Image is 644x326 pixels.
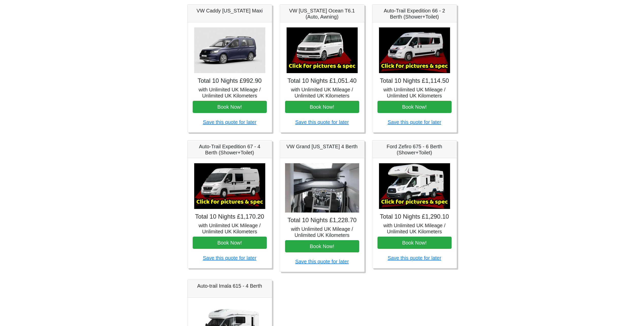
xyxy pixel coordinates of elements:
[193,237,267,249] button: Book Now!
[285,217,359,224] h4: Total 10 Nights £1,228.70
[285,8,359,20] h5: VW [US_STATE] Ocean T6.1 (Auto, Awning)
[285,226,359,238] h5: with Unlimited UK Mileage / Unlimited UK Kilometers
[377,8,452,20] h5: Auto-Trail Expedition 66 - 2 Berth (Shower+Toilet)
[194,163,265,209] img: Auto-Trail Expedition 67 - 4 Berth (Shower+Toilet)
[193,283,267,289] h5: Auto-trail Imala 615 - 4 Berth
[285,143,359,150] h5: VW Grand [US_STATE] 4 Berth
[377,101,452,113] button: Book Now!
[285,240,359,252] button: Book Now!
[285,101,359,113] button: Book Now!
[287,27,358,73] img: VW California Ocean T6.1 (Auto, Awning)
[203,119,256,125] a: Save this quote for later
[193,143,267,156] h5: Auto-Trail Expedition 67 - 4 Berth (Shower+Toilet)
[193,222,267,235] h5: with Unlimited UK Mileage / Unlimited UK Kilometers
[203,255,256,261] a: Save this quote for later
[285,163,359,213] img: VW Grand California 4 Berth
[377,237,452,249] button: Book Now!
[285,77,359,85] h4: Total 10 Nights £1,051.40
[194,27,265,73] img: VW Caddy California Maxi
[193,77,267,85] h4: Total 10 Nights £992.90
[377,77,452,85] h4: Total 10 Nights £1,114.50
[193,213,267,220] h4: Total 10 Nights £1,170.20
[379,163,450,209] img: Ford Zefiro 675 - 6 Berth (Shower+Toilet)
[377,87,452,99] h5: with Unlimited UK Mileage / Unlimited UK Kilometers
[388,119,441,125] a: Save this quote for later
[388,255,441,261] a: Save this quote for later
[377,143,452,156] h5: Ford Zefiro 675 - 6 Berth (Shower+Toilet)
[377,213,452,220] h4: Total 10 Nights £1,290.10
[295,259,349,264] a: Save this quote for later
[295,119,349,125] a: Save this quote for later
[193,101,267,113] button: Book Now!
[285,87,359,99] h5: with Unlimited UK Mileage / Unlimited UK Kilometers
[379,27,450,73] img: Auto-Trail Expedition 66 - 2 Berth (Shower+Toilet)
[193,8,267,14] h5: VW Caddy [US_STATE] Maxi
[377,222,452,235] h5: with Unlimited UK Mileage / Unlimited UK Kilometers
[193,87,267,99] h5: with Unlimited UK Mileage / Unlimited UK Kilometers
